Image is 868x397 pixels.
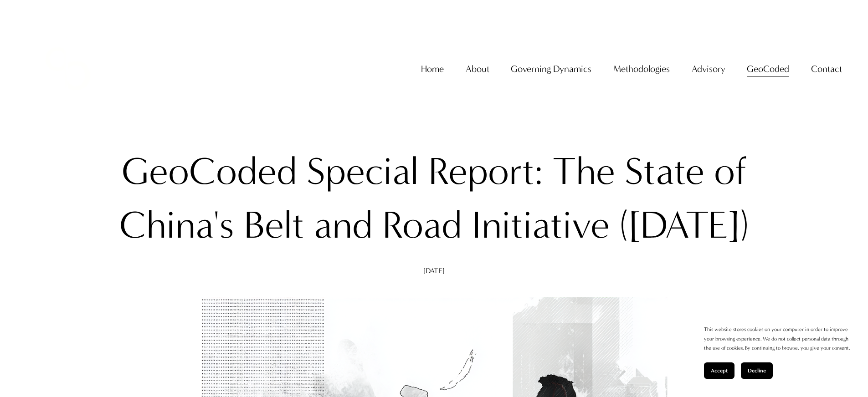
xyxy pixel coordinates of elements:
img: Christopher Sanchez &amp; Co. [26,27,110,111]
span: Advisory [692,61,725,77]
a: Home [421,60,444,78]
h1: GeoCoded Special Report: The State of China's Belt and Road Initiative ([DATE]) [112,145,756,253]
a: folder dropdown [747,60,789,78]
a: folder dropdown [811,60,842,78]
p: This website stores cookies on your computer in order to improve your browsing experience. We do ... [704,325,850,353]
section: Cookie banner [695,316,859,388]
span: Contact [811,61,842,77]
a: folder dropdown [511,60,591,78]
a: folder dropdown [613,60,670,78]
span: Accept [711,367,728,374]
span: GeoCoded [747,61,789,77]
a: folder dropdown [466,60,489,78]
span: [DATE] [423,266,445,275]
span: Governing Dynamics [511,61,591,77]
a: folder dropdown [692,60,725,78]
span: Decline [748,367,766,374]
button: Decline [741,362,773,379]
span: Methodologies [613,61,670,77]
span: About [466,61,489,77]
button: Accept [704,362,734,379]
